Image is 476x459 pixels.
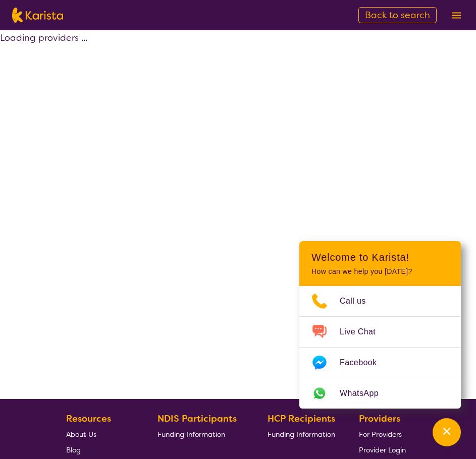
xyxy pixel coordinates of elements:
[359,426,406,442] a: For Providers
[268,413,335,425] b: HCP Recipients
[365,9,430,21] span: Back to search
[66,413,111,425] b: Resources
[340,355,389,370] span: Facebook
[268,426,335,442] a: Funding Information
[66,445,81,454] span: Blog
[340,324,388,339] span: Live Chat
[66,442,134,457] a: Blog
[359,442,406,457] a: Provider Login
[268,430,335,439] span: Funding Information
[340,294,378,309] span: Call us
[299,378,461,409] a: Web link opens in a new tab.
[311,251,449,263] h2: Welcome to Karista!
[299,241,461,409] div: Channel Menu
[12,8,63,23] img: Karista logo
[66,426,134,442] a: About Us
[358,7,437,23] a: Back to search
[157,413,237,425] b: NDIS Participants
[66,430,96,439] span: About Us
[311,267,449,276] p: How can we help you [DATE]?
[157,430,225,439] span: Funding Information
[359,445,406,454] span: Provider Login
[299,286,461,409] ul: Choose channel
[433,418,461,446] button: Channel Menu
[452,12,461,19] img: menu
[340,386,391,401] span: WhatsApp
[359,413,400,425] b: Providers
[157,426,244,442] a: Funding Information
[359,430,402,439] span: For Providers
